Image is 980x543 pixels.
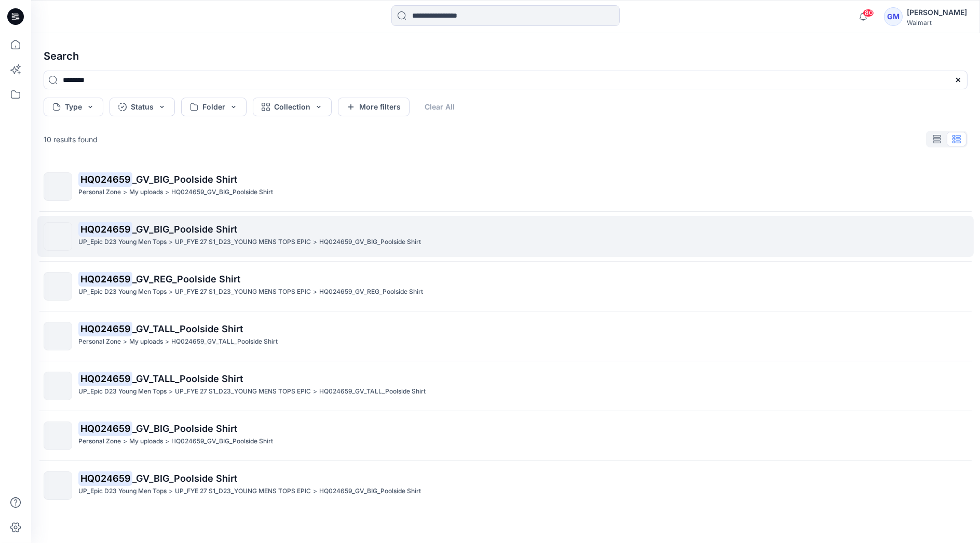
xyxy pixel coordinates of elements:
[165,187,169,198] p: >
[319,386,426,397] p: HQ024659_GV_TALL_Poolside Shirt
[171,187,273,198] p: HQ024659_GV_BIG_Poolside Shirt
[169,386,173,397] p: >
[78,237,167,248] p: UP_Epic D23 Young Men Tops
[78,172,132,186] mark: HQ024659
[78,471,132,485] mark: HQ024659
[37,465,974,506] a: HQ024659_GV_BIG_Poolside ShirtUP_Epic D23 Young Men Tops>UP_FYE 27 S1_D23_YOUNG MENS TOPS EPIC>HQ...
[175,386,311,397] p: UP_FYE 27 S1_D23_YOUNG MENS TOPS EPIC
[37,166,974,207] a: HQ024659_GV_BIG_Poolside ShirtPersonal Zone>My uploads>HQ024659_GV_BIG_Poolside Shirt
[313,287,317,297] p: >
[78,386,167,397] p: UP_Epic D23 Young Men Tops
[175,287,311,297] p: UP_FYE 27 S1_D23_YOUNG MENS TOPS EPIC
[44,98,103,116] button: Type
[319,287,423,297] p: HQ024659_GV_REG_Poolside Shirt
[37,266,974,307] a: HQ024659_GV_REG_Poolside ShirtUP_Epic D23 Young Men Tops>UP_FYE 27 S1_D23_YOUNG MENS TOPS EPIC>HQ...
[132,473,237,484] span: _GV_BIG_Poolside Shirt
[169,486,173,497] p: >
[44,134,98,145] p: 10 results found
[313,386,317,397] p: >
[78,486,167,497] p: UP_Epic D23 Young Men Tops
[907,6,967,19] div: [PERSON_NAME]
[78,187,121,198] p: Personal Zone
[37,216,974,257] a: HQ024659_GV_BIG_Poolside ShirtUP_Epic D23 Young Men Tops>UP_FYE 27 S1_D23_YOUNG MENS TOPS EPIC>HQ...
[863,9,874,17] span: 80
[123,336,127,347] p: >
[78,436,121,447] p: Personal Zone
[132,224,237,235] span: _GV_BIG_Poolside Shirt
[132,174,237,185] span: _GV_BIG_Poolside Shirt
[313,486,317,497] p: >
[907,19,967,26] div: Walmart
[181,98,247,116] button: Folder
[884,7,903,26] div: GM
[132,423,237,434] span: _GV_BIG_Poolside Shirt
[132,373,243,384] span: _GV_TALL_Poolside Shirt
[37,365,974,406] a: HQ024659_GV_TALL_Poolside ShirtUP_Epic D23 Young Men Tops>UP_FYE 27 S1_D23_YOUNG MENS TOPS EPIC>H...
[319,237,421,248] p: HQ024659_GV_BIG_Poolside Shirt
[35,42,976,71] h4: Search
[169,237,173,248] p: >
[110,98,175,116] button: Status
[171,336,278,347] p: HQ024659_GV_TALL_Poolside Shirt
[123,187,127,198] p: >
[129,336,163,347] p: My uploads
[313,237,317,248] p: >
[78,222,132,236] mark: HQ024659
[319,486,421,497] p: HQ024659_GV_BIG_Poolside Shirt
[78,287,167,297] p: UP_Epic D23 Young Men Tops
[169,287,173,297] p: >
[253,98,332,116] button: Collection
[37,415,974,456] a: HQ024659_GV_BIG_Poolside ShirtPersonal Zone>My uploads>HQ024659_GV_BIG_Poolside Shirt
[165,436,169,447] p: >
[78,421,132,436] mark: HQ024659
[129,187,163,198] p: My uploads
[78,371,132,386] mark: HQ024659
[129,436,163,447] p: My uploads
[338,98,410,116] button: More filters
[37,316,974,357] a: HQ024659_GV_TALL_Poolside ShirtPersonal Zone>My uploads>HQ024659_GV_TALL_Poolside Shirt
[123,436,127,447] p: >
[132,323,243,334] span: _GV_TALL_Poolside Shirt
[78,336,121,347] p: Personal Zone
[171,436,273,447] p: HQ024659_GV_BIG_Poolside Shirt
[165,336,169,347] p: >
[175,486,311,497] p: UP_FYE 27 S1_D23_YOUNG MENS TOPS EPIC
[78,321,132,336] mark: HQ024659
[78,271,132,286] mark: HQ024659
[175,237,311,248] p: UP_FYE 27 S1_D23_YOUNG MENS TOPS EPIC
[132,274,240,284] span: _GV_REG_Poolside Shirt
